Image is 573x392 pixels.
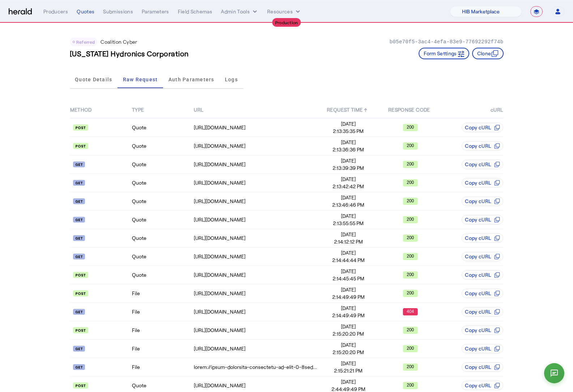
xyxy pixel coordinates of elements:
[462,197,503,206] button: Copy cURL
[194,382,317,389] div: [URL][DOMAIN_NAME]
[70,48,189,59] h3: [US_STATE] Hydronics Corporation
[221,8,258,15] button: internal dropdown menu
[318,312,379,319] span: 2:14:49:49 PM
[194,290,317,297] div: [URL][DOMAIN_NAME]
[318,275,379,282] span: 2:14:45:45 PM
[132,137,193,155] td: Quote
[132,211,193,229] td: Quote
[132,321,193,340] td: File
[462,289,503,298] button: Copy cURL
[380,102,441,118] th: RESPONSE CODE
[194,345,317,352] div: [URL][DOMAIN_NAME]
[132,358,193,376] td: File
[123,77,158,82] span: Raw Request
[194,216,317,223] div: [URL][DOMAIN_NAME]
[318,128,379,135] span: 2:13:35:35 PM
[407,235,414,240] text: 200
[194,161,317,168] div: [URL][DOMAIN_NAME]
[77,8,94,15] div: Quotes
[318,212,379,220] span: [DATE]
[194,198,317,205] div: [URL][DOMAIN_NAME]
[132,118,193,137] td: Quote
[318,323,379,330] span: [DATE]
[407,272,414,277] text: 200
[132,155,193,174] td: Quote
[318,238,379,245] span: 2:14:12:12 PM
[472,48,504,59] button: Clone
[194,308,317,315] div: [URL][DOMAIN_NAME]
[318,146,379,153] span: 2:13:36:36 PM
[9,8,32,15] img: Herald Logo
[178,8,213,15] div: Field Schemas
[419,48,469,59] button: Form Settings
[462,270,503,280] button: Copy cURL
[318,201,379,208] span: 2:13:46:46 PM
[318,367,379,374] span: 2:15:21:21 PM
[194,179,317,186] div: [URL][DOMAIN_NAME]
[132,340,193,358] td: File
[318,257,379,264] span: 2:14:44:44 PM
[194,142,317,150] div: [URL][DOMAIN_NAME]
[317,102,379,118] th: REQUEST TIME
[407,198,414,203] text: 200
[318,293,379,301] span: 2:14:49:49 PM
[318,157,379,164] span: [DATE]
[132,174,193,192] td: Quote
[462,344,503,353] button: Copy cURL
[194,363,317,371] div: lorem://ipsum-dolorsita-consectetu-ad-elit-0-8sedd.e7.temporinc.utl/8e20dol8-m351-0241-070a-27844...
[70,102,132,118] th: METHOD
[132,102,193,118] th: TYPE
[318,194,379,201] span: [DATE]
[462,362,503,372] button: Copy cURL
[407,217,414,222] text: 200
[76,39,95,44] span: Referred
[462,307,503,316] button: Copy cURL
[318,305,379,312] span: [DATE]
[462,326,503,335] button: Copy cURL
[318,286,379,293] span: [DATE]
[318,341,379,349] span: [DATE]
[389,38,503,46] p: b05e70f5-3ac4-4efa-83e9-77692292f74b
[272,18,301,27] div: Production
[407,180,414,185] text: 200
[318,231,379,238] span: [DATE]
[407,125,414,130] text: 200
[168,77,214,82] span: Auth Parameters
[407,143,414,148] text: 200
[75,77,112,82] span: Quote Details
[462,381,503,390] button: Copy cURL
[318,268,379,275] span: [DATE]
[132,247,193,266] td: Quote
[407,346,414,351] text: 200
[132,229,193,247] td: Quote
[364,107,367,113] span: ↑
[225,77,238,82] span: Logs
[318,378,379,385] span: [DATE]
[462,160,503,169] button: Copy cURL
[462,141,503,151] button: Copy cURL
[101,38,137,46] p: Coalition Cyber
[142,8,169,15] div: Parameters
[194,253,317,260] div: [URL][DOMAIN_NAME]
[441,102,503,118] th: cURL
[407,383,414,388] text: 200
[132,266,193,284] td: Quote
[407,309,414,314] text: 404
[462,233,503,243] button: Copy cURL
[193,102,317,118] th: URL
[194,234,317,242] div: [URL][DOMAIN_NAME]
[194,327,317,334] div: [URL][DOMAIN_NAME]
[318,183,379,190] span: 2:13:42:42 PM
[407,254,414,259] text: 200
[194,271,317,279] div: [URL][DOMAIN_NAME]
[318,360,379,367] span: [DATE]
[318,120,379,128] span: [DATE]
[318,164,379,172] span: 2:13:39:39 PM
[318,220,379,227] span: 2:13:55:55 PM
[267,8,302,15] button: Resources dropdown menu
[318,139,379,146] span: [DATE]
[194,124,317,131] div: [URL][DOMAIN_NAME]
[407,290,414,296] text: 200
[407,327,414,332] text: 200
[318,249,379,257] span: [DATE]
